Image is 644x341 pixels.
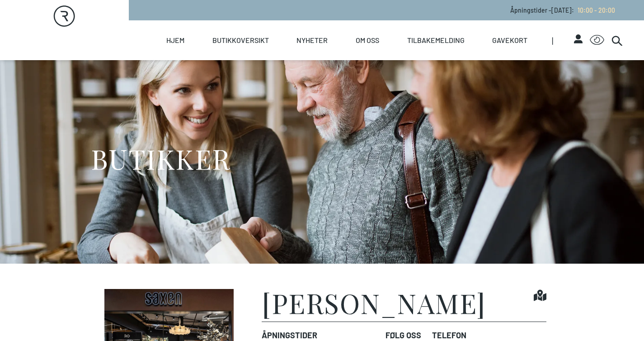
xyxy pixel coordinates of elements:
[407,20,465,60] a: Tilbakemelding
[590,33,604,47] button: Open Accessibility Menu
[492,20,527,60] a: Gavekort
[262,289,486,316] h1: [PERSON_NAME]
[296,20,328,60] a: Nyheter
[212,20,269,60] a: Butikkoversikt
[510,5,615,15] p: Åpningstider - [DATE] :
[166,20,184,60] a: Hjem
[356,20,379,60] a: Om oss
[91,142,230,175] h1: BUTIKKER
[574,6,615,14] a: 10:00 - 20:00
[578,6,615,14] span: 10:00 - 20:00
[552,20,574,60] span: |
